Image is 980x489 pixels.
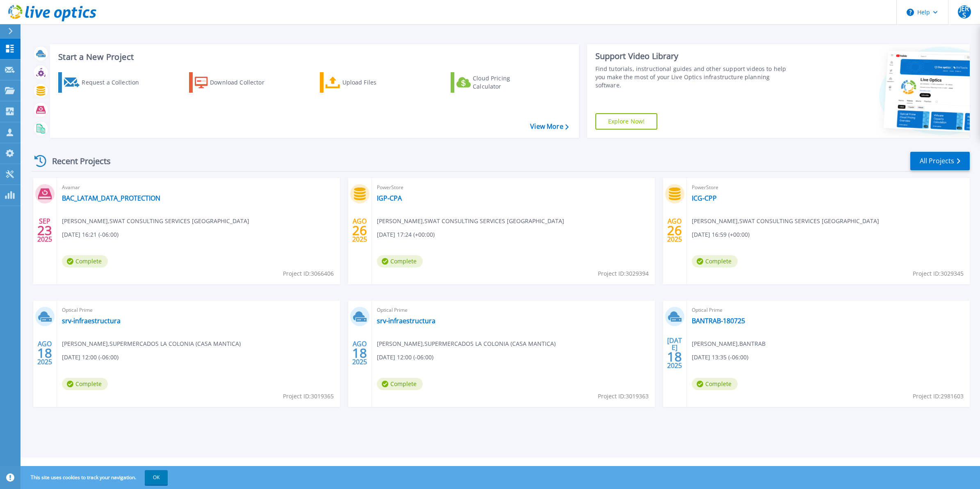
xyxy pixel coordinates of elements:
a: srv-infraestructura [377,317,435,325]
div: AGO 2025 [352,215,367,245]
div: AGO 2025 [667,215,682,245]
div: [DATE] 2025 [667,338,682,368]
a: All Projects [910,152,970,170]
span: 23 [37,227,52,234]
span: Complete [692,255,738,267]
span: Avamar [62,183,335,192]
span: [PERSON_NAME] , SWAT CONSULTING SERVICES [GEOGRAPHIC_DATA] [62,217,249,226]
div: Cloud Pricing Calculator [473,74,538,91]
a: Cloud Pricing Calculator [451,72,542,93]
a: Request a Collection [58,72,150,93]
a: Explore Now! [595,113,658,130]
span: Project ID: 2981603 [913,392,964,401]
span: Project ID: 3029345 [913,269,964,278]
h3: Start a New Project [58,53,568,62]
span: [PERSON_NAME] , SUPERMERCADOS LA COLONIA (CASA MANTICA) [62,339,241,348]
span: [DATE] 12:00 (-06:00) [377,353,433,362]
span: 26 [667,227,682,234]
a: IGP-CPA [377,194,402,202]
span: Project ID: 3019363 [598,392,649,401]
a: BANTRAB-180725 [692,317,745,325]
span: [PERSON_NAME] , SUPERMERCADOS LA COLONIA (CASA MANTICA) [377,339,556,348]
span: [DATE] 16:21 (-06:00) [62,230,119,239]
div: Recent Projects [32,151,122,171]
div: Find tutorials, instructional guides and other support videos to help you make the most of your L... [595,65,793,89]
span: Complete [62,378,108,390]
div: Upload Files [342,74,408,91]
div: SEP 2025 [37,215,52,245]
span: This site uses cookies to track your navigation. [23,470,168,485]
a: ICG-CPP [692,194,717,202]
span: Complete [692,378,738,390]
div: Support Video Library [595,51,793,62]
button: OK [145,470,168,485]
a: Upload Files [320,72,411,93]
span: [DATE] 16:59 (+00:00) [692,230,750,239]
span: Optical Prime [377,306,650,315]
div: AGO 2025 [37,338,52,368]
div: AGO 2025 [352,338,367,368]
span: [DATE] 12:00 (-06:00) [62,353,119,362]
div: Request a Collection [82,74,147,91]
span: [PERSON_NAME] , BANTRAB [692,339,766,348]
a: srv-infraestructura [62,317,121,325]
span: Complete [377,378,423,390]
a: View More [530,123,568,130]
span: 26 [352,227,367,234]
span: 18 [352,350,367,356]
span: PowerStore [692,183,965,192]
span: Complete [377,255,423,267]
a: Download Collector [189,72,280,93]
span: 18 [37,350,52,356]
span: 18 [667,353,682,360]
span: Project ID: 3066406 [283,269,334,278]
span: Optical Prime [62,306,335,315]
span: PowerStore [377,183,650,192]
span: [PERSON_NAME] , SWAT CONSULTING SERVICES [GEOGRAPHIC_DATA] [692,217,879,226]
span: [PERSON_NAME] , SWAT CONSULTING SERVICES [GEOGRAPHIC_DATA] [377,217,564,226]
span: JERS [958,5,971,18]
span: Project ID: 3029394 [598,269,649,278]
div: Download Collector [210,74,276,91]
span: Project ID: 3019365 [283,392,334,401]
a: BAC_LATAM_DATA_PROTECTION [62,194,160,202]
span: Complete [62,255,108,267]
span: [DATE] 17:24 (+00:00) [377,230,435,239]
span: Optical Prime [692,306,965,315]
span: [DATE] 13:35 (-06:00) [692,353,748,362]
